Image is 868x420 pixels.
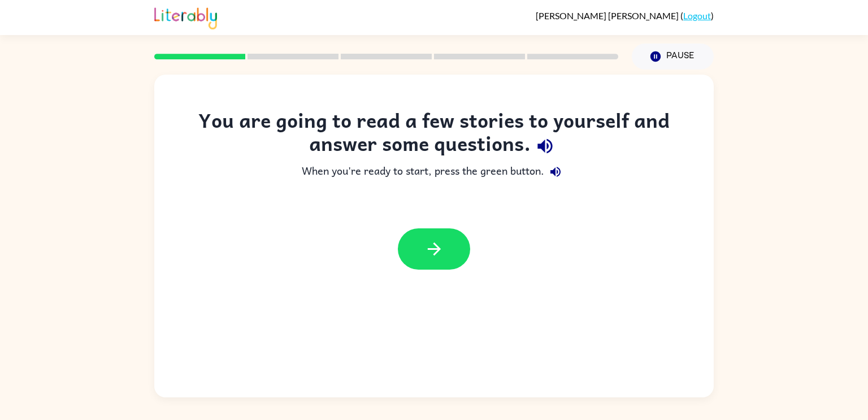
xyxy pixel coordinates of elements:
[154,5,217,29] img: Literably
[536,10,714,21] div: ( )
[536,10,680,21] span: [PERSON_NAME] [PERSON_NAME]
[177,161,691,183] div: When you're ready to start, press the green button.
[632,44,714,70] button: Pause
[177,109,691,161] div: You are going to read a few stories to yourself and answer some questions.
[683,10,711,21] a: Logout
